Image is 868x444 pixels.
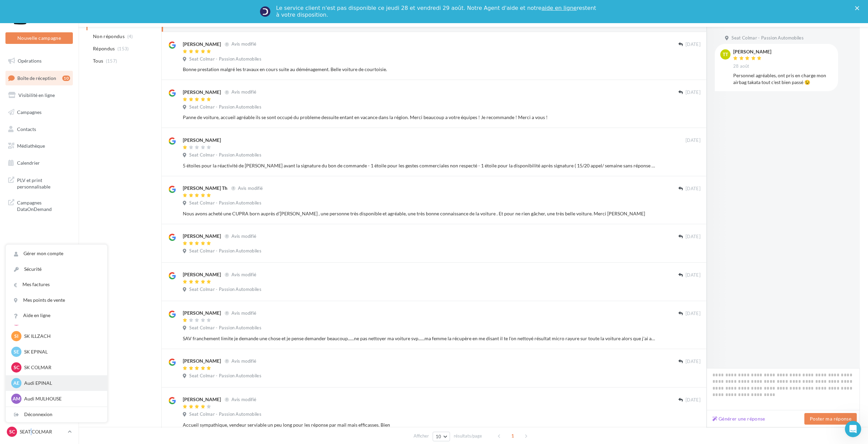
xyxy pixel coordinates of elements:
[183,89,221,96] div: [PERSON_NAME]
[6,293,107,308] a: Mes points de vente
[6,407,107,422] div: Déconnexion
[542,5,577,11] a: aide en ligne
[14,364,19,371] span: SC
[686,137,701,144] span: [DATE]
[189,373,261,379] span: Seat Colmar - Passion Automobiles
[733,63,749,69] span: 28 août
[189,200,261,206] span: Seat Colmar - Passion Automobiles
[14,333,18,340] span: SI
[9,428,15,435] span: SC
[507,430,518,441] span: 1
[127,34,133,39] span: (4)
[183,162,656,169] div: 5 étoiles pour la réactivité de [PERSON_NAME] avant la signature du bon de commande - 1 étoile po...
[183,358,221,364] div: [PERSON_NAME]
[231,233,256,239] span: Avis modifié
[17,198,70,213] span: Campagnes DataOnDemand
[6,308,107,323] a: Aide en ligne
[686,272,701,278] span: [DATE]
[189,248,261,254] span: Seat Colmar - Passion Automobiles
[24,333,99,340] p: SK ILLZACH
[24,364,99,371] p: SK COLMAR
[4,71,74,85] a: Boîte de réception10
[231,89,256,95] span: Avis modifié
[24,395,99,402] p: Audi MULHOUSE
[6,246,107,261] a: Gérer mon compte
[686,397,701,403] span: [DATE]
[4,173,74,193] a: PLV et print personnalisable
[6,277,107,292] a: Mes factures
[117,46,129,51] span: (153)
[5,32,73,44] button: Nouvelle campagne
[18,58,42,64] span: Opérations
[276,5,597,18] div: Le service client n'est pas disponible ce jeudi 28 et vendredi 29 août. Notre Agent d'aide et not...
[6,262,107,277] a: Sécurité
[231,272,256,277] span: Avis modifié
[183,114,656,121] div: Panne de voiture, accueil agréable ils se sont occupé du probleme dessuite entant en vacance dans...
[260,6,271,17] img: Profile image for Service-Client
[4,156,74,170] a: Calendrier
[183,271,221,278] div: [PERSON_NAME]
[686,359,701,365] span: [DATE]
[24,348,99,355] p: SK EPINAL
[4,105,74,119] a: Campagnes
[4,122,74,136] a: Contacts
[686,42,701,48] span: [DATE]
[238,185,263,191] span: Avis modifié
[686,234,701,240] span: [DATE]
[62,76,70,81] div: 10
[189,104,261,110] span: Seat Colmar - Passion Automobiles
[686,186,701,192] span: [DATE]
[93,45,115,52] span: Répondus
[5,425,73,438] a: SC SEAT COLMAR
[18,92,55,98] span: Visibilité en ligne
[231,397,256,402] span: Avis modifié
[189,152,261,158] span: Seat Colmar - Passion Automobiles
[17,109,42,115] span: Campagnes
[686,311,701,317] span: [DATE]
[189,56,261,62] span: Seat Colmar - Passion Automobiles
[13,395,20,402] span: AM
[436,434,441,439] span: 10
[804,413,857,425] button: Poster ma réponse
[183,335,656,342] div: SAV franchement limite je demande une chose et je pense demander beaucoup......ne pas nettoyer ma...
[17,160,40,166] span: Calendrier
[454,433,482,439] span: résultats/page
[4,88,74,102] a: Visibilité en ligne
[733,49,771,54] div: [PERSON_NAME]
[183,422,656,428] div: Accueil sympathique, vendeur serviable un peu long pour les réponse par mail mais efficasses. Bien
[17,126,36,132] span: Contacts
[231,42,256,47] span: Avis modifié
[183,396,221,403] div: [PERSON_NAME]
[433,432,450,441] button: 10
[183,66,656,73] div: Bonne prestation malgré les travaux en cours suite au déménagement. Belle voiture de courtoisie.
[189,325,261,331] span: Seat Colmar - Passion Automobiles
[414,433,429,439] span: Afficher
[732,35,804,41] span: Seat Colmar - Passion Automobiles
[24,380,99,387] p: Audi EPINAL
[686,89,701,96] span: [DATE]
[231,310,256,316] span: Avis modifié
[183,137,221,144] div: [PERSON_NAME]
[4,139,74,153] a: Médiathèque
[855,6,862,10] div: Fermer
[189,411,261,417] span: Seat Colmar - Passion Automobiles
[93,57,103,64] span: Tous
[20,428,65,435] p: SEAT COLMAR
[231,358,256,364] span: Avis modifié
[106,58,117,64] span: (157)
[189,286,261,293] span: Seat Colmar - Passion Automobiles
[183,210,656,217] div: Nous avons acheté une CUPRA born auprès d’[PERSON_NAME] , une personne très disponible et agréabl...
[4,54,74,68] a: Opérations
[17,75,56,81] span: Boîte de réception
[183,310,221,316] div: [PERSON_NAME]
[17,176,70,190] span: PLV et print personnalisable
[710,415,768,423] button: Générer une réponse
[733,72,833,86] div: Personnel agréables, ont pris en charge mon airbag takata tout c'est bien passé 😉
[183,233,221,240] div: [PERSON_NAME]
[13,380,19,387] span: AE
[723,51,728,58] span: TT
[93,33,125,40] span: Non répondus
[183,185,227,192] div: [PERSON_NAME] Th
[845,421,861,437] iframe: Intercom live chat
[4,195,74,215] a: Campagnes DataOnDemand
